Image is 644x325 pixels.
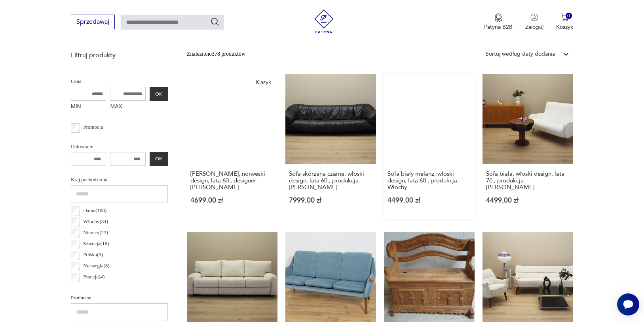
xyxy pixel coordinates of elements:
[83,228,108,237] p: Niemcy ( 22 )
[190,197,274,204] p: 4699,00 zł
[312,9,336,33] img: Patyna - sklep z meblami i dekoracjami vintage
[484,13,513,31] button: Patyna B2B
[71,51,168,60] p: Filtruj produkty
[71,15,115,29] button: Sprzedawaj
[71,77,168,86] p: Cena
[561,13,569,21] img: Ikona koszyka
[83,239,109,248] p: Szwecja ( 16 )
[71,101,106,113] label: MIN
[150,87,168,101] button: OK
[83,261,109,270] p: Norwegia ( 8 )
[388,171,471,191] h3: Sofa biały melanż, włoski design, lata 60., produkcja: Włochy
[556,13,573,31] button: 0Koszyk
[150,152,168,166] button: OK
[187,74,277,219] a: KlasykSofa mahoniowa, norweski design, lata 60., designer: Ingmar Relling[PERSON_NAME], norweski ...
[525,23,543,31] p: Zaloguj
[190,171,274,191] h3: [PERSON_NAME], norweski design, lata 60., designer: [PERSON_NAME]
[486,197,570,204] p: 4499,00 zł
[83,272,104,281] p: Francja ( 4 )
[617,293,639,316] iframe: Smartsupp widget button
[530,13,538,21] img: Ikonka użytkownika
[483,74,573,219] a: Sofa biała, włoski design, lata 70., produkcja: WłochySofa biała, włoski design, lata 70., produk...
[71,142,168,151] p: Datowanie
[289,171,372,191] h3: Sofa skórzana czarna, włoski design, lata 60., produkcja: [PERSON_NAME]
[484,13,513,31] a: Ikona medaluPatyna B2B
[187,50,245,58] div: Znaleziono 378 produktów
[210,17,220,26] button: Szukaj
[289,197,372,204] p: 7999,00 zł
[83,123,103,132] p: Promocja
[388,197,471,204] p: 4499,00 zł
[83,250,103,259] p: Polska ( 9 )
[71,293,168,302] p: Producent
[110,101,146,113] label: MAX
[525,13,543,31] button: Zaloguj
[384,74,475,219] a: Sofa biały melanż, włoski design, lata 60., produkcja: WłochySofa biały melanż, włoski design, la...
[83,284,112,292] p: Szwajcaria ( 4 )
[566,13,572,19] div: 0
[83,206,106,215] p: Dania ( 100 )
[71,20,115,25] a: Sprzedawaj
[83,217,108,226] p: Włochy ( 34 )
[71,175,168,184] p: Kraj pochodzenia
[556,23,573,31] p: Koszyk
[486,171,570,191] h3: Sofa biała, włoski design, lata 70., produkcja: [PERSON_NAME]
[494,13,502,22] img: Ikona medalu
[285,74,376,219] a: Sofa skórzana czarna, włoski design, lata 60., produkcja: WłochySofa skórzana czarna, włoski desi...
[484,23,513,31] p: Patyna B2B
[486,50,555,58] div: Sortuj według daty dodania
